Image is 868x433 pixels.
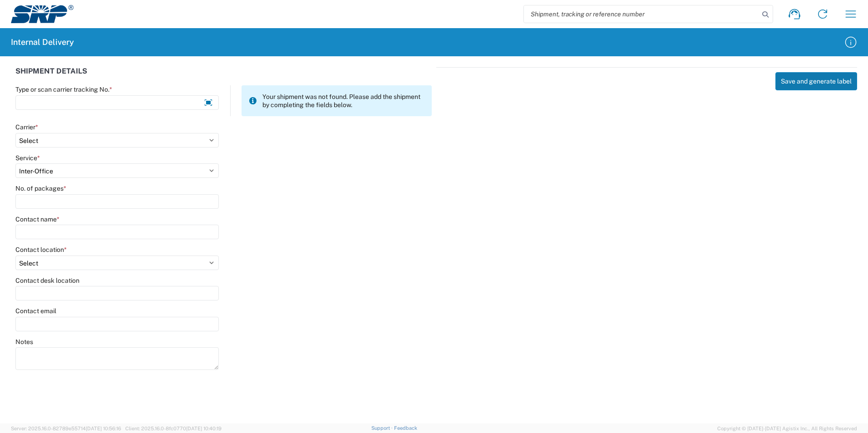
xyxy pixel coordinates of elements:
[11,37,74,48] h2: Internal Delivery
[15,67,432,85] div: SHIPMENT DETAILS
[15,85,112,93] label: Type or scan carrier tracking No.
[15,154,40,162] label: Service
[371,425,394,431] a: Support
[15,338,33,346] label: Notes
[717,424,857,433] span: Copyright © [DATE]-[DATE] Agistix Inc., All Rights Reserved
[15,184,66,192] label: No. of packages
[15,276,79,285] label: Contact desk location
[524,5,759,23] input: Shipment, tracking or reference number
[86,426,121,431] span: [DATE] 10:56:16
[15,307,56,315] label: Contact email
[11,5,74,23] img: srp
[15,246,67,254] label: Contact location
[15,215,59,223] label: Contact name
[15,123,38,131] label: Carrier
[11,426,121,431] span: Server: 2025.16.0-82789e55714
[394,425,417,431] a: Feedback
[262,93,424,109] span: Your shipment was not found. Please add the shipment by completing the fields below.
[125,426,222,431] span: Client: 2025.16.0-8fc0770
[775,72,857,90] button: Save and generate label
[186,426,222,431] span: [DATE] 10:40:19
